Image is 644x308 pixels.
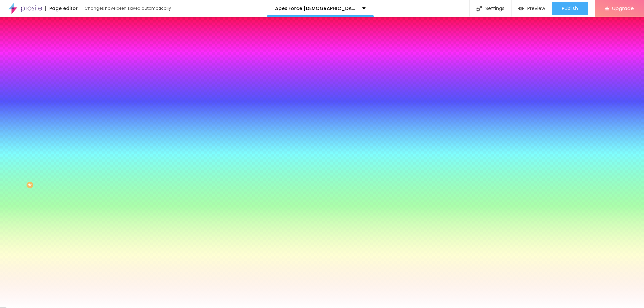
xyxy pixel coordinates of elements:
span: Preview [527,6,545,11]
p: Apex Force [DEMOGRAPHIC_DATA][MEDICAL_DATA] [275,6,357,11]
img: Icone [476,6,482,11]
span: Publish [562,6,578,11]
button: Preview [512,2,552,15]
div: Page editor [45,6,78,11]
img: view-1.svg [518,6,524,11]
div: Changes have been saved automatically [85,6,171,10]
button: Publish [552,2,588,15]
span: Upgrade [612,5,634,11]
